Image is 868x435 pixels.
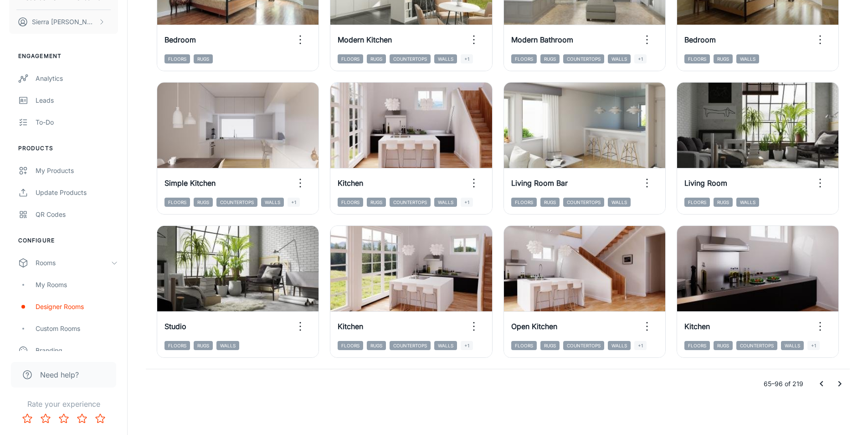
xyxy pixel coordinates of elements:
[36,210,118,220] div: QR Codes
[511,341,537,350] span: Floors
[36,166,118,176] div: My Products
[434,198,457,207] span: Walls
[36,324,118,334] div: Custom Rooms
[634,341,647,350] span: +1
[434,341,457,350] span: Walls
[36,258,111,268] div: Rooms
[40,369,79,380] span: Need help?
[634,54,647,63] span: +1
[55,409,73,428] button: Rate 3 star
[684,198,710,207] span: Floors
[684,341,710,350] span: Floors
[36,117,118,127] div: To-do
[807,341,820,350] span: +1
[831,375,849,393] button: Go to next page
[390,341,431,350] span: Countertops
[164,321,186,332] h6: Studio
[608,198,631,207] span: Walls
[36,280,118,290] div: My Rooms
[736,198,759,207] span: Walls
[540,198,560,207] span: Rugs
[338,321,363,332] h6: Kitchen
[338,198,363,207] span: Floors
[608,54,631,63] span: Walls
[36,73,118,84] div: Analytics
[540,341,560,350] span: Rugs
[714,198,733,207] span: Rugs
[684,321,710,332] h6: Kitchen
[736,341,777,350] span: Countertops
[216,198,257,207] span: Countertops
[36,188,118,198] div: Update Products
[164,198,190,207] span: Floors
[764,379,803,389] p: 65–96 of 219
[367,198,386,207] span: Rugs
[194,198,213,207] span: Rugs
[36,302,118,312] div: Designer Rooms
[684,54,710,63] span: Floors
[36,346,118,356] div: Branding
[511,34,573,45] h6: Modern Bathroom
[563,198,604,207] span: Countertops
[164,178,216,189] h6: Simple Kitchen
[194,341,213,350] span: Rugs
[261,198,284,207] span: Walls
[367,341,386,350] span: Rugs
[164,34,196,45] h6: Bedroom
[36,409,55,428] button: Rate 2 star
[563,54,604,63] span: Countertops
[338,34,392,45] h6: Modern Kitchen
[461,198,473,207] span: +1
[390,54,431,63] span: Countertops
[461,341,473,350] span: +1
[714,54,733,63] span: Rugs
[194,54,213,63] span: Rugs
[736,54,759,63] span: Walls
[812,375,831,393] button: Go to previous page
[91,409,109,428] button: Rate 5 star
[511,178,568,189] h6: Living Room Bar
[511,54,537,63] span: Floors
[9,10,118,34] button: Sierra [PERSON_NAME]
[164,54,190,63] span: Floors
[461,54,473,63] span: +1
[288,198,300,207] span: +1
[32,17,96,27] p: Sierra [PERSON_NAME]
[216,341,239,350] span: Walls
[7,398,120,409] p: Rate your experience
[563,341,604,350] span: Countertops
[164,341,190,350] span: Floors
[714,341,733,350] span: Rugs
[18,409,36,428] button: Rate 1 star
[684,178,727,189] h6: Living Room
[540,54,560,63] span: Rugs
[608,341,631,350] span: Walls
[73,409,91,428] button: Rate 4 star
[781,341,804,350] span: Walls
[338,178,363,189] h6: Kitchen
[338,54,363,63] span: Floors
[684,34,716,45] h6: Bedroom
[36,95,118,105] div: Leads
[338,341,363,350] span: Floors
[434,54,457,63] span: Walls
[511,321,557,332] h6: Open Kitchen
[367,54,386,63] span: Rugs
[390,198,431,207] span: Countertops
[511,198,537,207] span: Floors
